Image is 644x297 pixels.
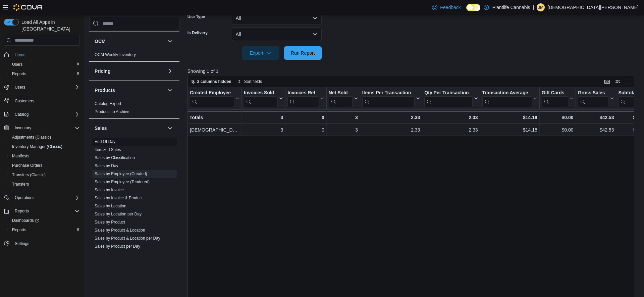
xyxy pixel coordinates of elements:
span: Reports [12,71,26,77]
button: Inventory [12,124,34,132]
span: Catalog [12,110,80,118]
span: Load All Apps in [GEOGRAPHIC_DATA] [19,19,80,32]
div: 3 [244,126,283,134]
button: 2 columns hidden [188,78,234,86]
a: Catalog Export [95,101,121,106]
p: Showing 1 of 1 [187,68,639,75]
a: Sales by Employee (Created) [95,171,147,176]
button: Products [95,87,165,94]
span: Customers [12,97,80,105]
div: 3 [329,113,358,121]
span: Adjustments (Classic) [12,135,51,140]
span: JM [538,3,543,11]
span: Users [9,60,80,68]
button: OCM [166,37,174,45]
span: Adjustments (Classic) [9,133,80,141]
a: Transfers (Classic) [9,171,48,179]
span: Reports [12,207,80,215]
div: Net Sold [329,90,353,96]
div: Items Per Transaction [362,90,415,107]
h3: OCM [95,38,106,45]
span: Catalog Export [95,101,121,106]
span: Manifests [12,153,29,159]
a: Sales by Product [95,220,125,225]
button: Catalog [12,110,31,118]
div: 2.33 [362,113,420,121]
span: Sales by Product [95,219,125,225]
button: OCM [95,38,165,45]
div: OCM [89,51,179,61]
button: All [232,11,322,25]
a: Sales by Product per Day [95,244,140,249]
button: Enter fullscreen [625,78,633,86]
a: Dashboards [7,216,83,225]
p: Plantlife Cannabis [492,3,530,11]
button: Pricing [95,68,165,75]
span: Reports [12,227,26,233]
span: Purchase Orders [9,161,80,169]
span: Transfers [9,180,80,188]
button: Gift Cards [542,90,574,107]
span: Inventory Manager (Classic) [9,143,80,151]
h3: Sales [95,125,107,132]
button: Users [1,83,83,92]
button: Run Report [284,46,322,60]
span: Inventory Manager (Classic) [12,144,62,149]
button: Purchase Orders [7,161,83,170]
a: Sales by Invoice & Product [95,196,143,200]
div: Transaction Average [482,90,532,96]
span: Reports [9,70,80,78]
div: Subtotal [618,90,642,96]
span: Transfers (Classic) [12,172,46,178]
span: Manifests [9,152,80,160]
div: Items Per Transaction [362,90,415,96]
div: Jaina Macdonald [537,3,545,11]
button: Products [166,86,174,94]
span: 2 columns hidden [197,79,231,84]
a: Users [9,60,25,68]
button: Inventory [1,123,83,133]
span: Itemized Sales [95,147,121,152]
a: Customers [12,97,37,105]
span: Home [15,52,25,58]
button: Sort fields [235,78,265,86]
span: Reports [15,208,29,214]
div: Invoices Sold [244,90,278,107]
a: Sales by Product & Location per Day [95,236,160,241]
button: Invoices Sold [244,90,283,107]
span: Customers [15,98,34,104]
div: Invoices Ref [287,90,319,96]
span: Transfers (Classic) [9,171,80,179]
div: $42.53 [578,113,614,121]
span: Export [246,46,275,60]
button: Net Sold [329,90,358,107]
span: Sales by Classification [95,155,135,160]
div: $14.18 [482,126,537,134]
div: 3 [244,113,283,121]
a: End Of Day [95,139,115,144]
span: Sales by Product & Location per Day [95,236,160,241]
div: Products [89,100,179,118]
button: Transaction Average [482,90,537,107]
div: 0 [287,126,324,134]
a: Dashboards [9,216,42,225]
button: Adjustments (Classic) [7,133,83,142]
span: Sales by Invoice [95,187,124,193]
button: Reports [12,207,32,215]
a: Sales by Location per Day [95,212,142,216]
span: Sales by Employee (Tendered) [95,179,150,185]
div: $14.18 [482,113,537,121]
button: Reports [1,206,83,216]
a: Reports [9,70,29,78]
button: Operations [1,193,83,202]
div: 2.33 [424,126,478,134]
div: Created Employee [190,90,234,107]
span: Sales by Product & Location [95,228,145,233]
div: Transaction Average [482,90,532,107]
span: Sales by Invoice & Product [95,195,143,201]
span: Users [15,85,25,90]
span: Sales by Location per Day [95,211,142,217]
a: Settings [12,240,32,248]
a: Adjustments (Classic) [9,133,54,141]
a: Sales by Classification [95,155,135,160]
